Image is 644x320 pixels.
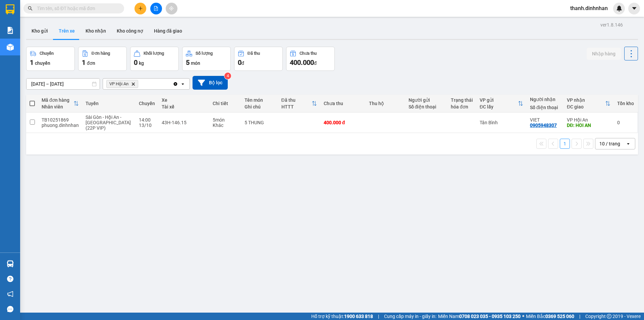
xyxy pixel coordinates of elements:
svg: Delete [131,82,135,86]
span: search [28,6,33,11]
input: Tìm tên, số ĐT hoặc mã đơn [37,5,116,12]
div: Người gửi [409,97,444,103]
div: Chi tiết [213,101,238,106]
strong: 1900 633 818 [344,314,373,319]
div: VP gửi [480,97,518,103]
button: 1 [560,139,570,149]
th: Toggle SortBy [278,95,320,112]
input: Select a date range. [26,79,100,89]
div: Nhân viên [42,104,73,109]
span: Miền Nam [438,313,521,320]
img: warehouse-icon [7,44,14,51]
span: | [579,313,580,320]
div: 5 THUNG [245,120,274,125]
button: caret-down [628,3,640,14]
div: ĐC lấy [480,104,518,109]
button: Bộ lọc [193,76,228,90]
span: 1 [30,58,34,66]
button: Hàng đã giao [149,23,187,39]
sup: 4 [224,73,231,79]
input: Selected VP Hội An. [140,81,140,87]
div: Chuyến [139,101,155,106]
div: Số điện thoại [530,105,560,110]
div: Chưa thu [324,101,362,106]
div: Trạng thái [451,97,473,103]
span: thanh.dinhnhan [565,4,613,12]
div: 14:00 [139,117,155,123]
button: Kho nhận [80,23,111,39]
div: Chưa thu [300,51,317,56]
span: question-circle [7,276,13,282]
div: 10 / trang [599,140,620,147]
span: đ [241,60,244,66]
div: DĐ: HOI AN [567,123,610,128]
div: Tồn kho [617,101,634,106]
span: Hỗ trợ kỹ thuật: [311,313,373,320]
div: Mã đơn hàng [42,97,73,103]
button: file-add [150,3,162,14]
div: Thu hộ [369,101,402,106]
strong: 0708 023 035 - 0935 103 250 [459,314,521,319]
div: Đã thu [281,97,312,103]
div: 400.000 đ [324,120,362,125]
div: Tài xế [162,104,206,109]
span: VP Hội An [109,81,128,87]
button: plus [135,3,146,14]
button: Đã thu0đ [234,47,283,71]
div: Số lượng [196,51,213,56]
button: Nhập hàng [587,48,621,60]
th: Toggle SortBy [476,95,527,112]
span: Cung cấp máy in - giấy in: [384,313,436,320]
div: Tân Bình [480,120,523,125]
div: ĐC giao [567,104,605,109]
button: Trên xe [53,23,80,39]
div: Người nhận [530,97,560,102]
span: 0 [134,58,138,66]
span: 5 [186,58,190,66]
div: Số điện thoại [409,104,444,109]
svg: open [180,81,185,87]
div: Tuyến [86,101,132,106]
div: Đã thu [248,51,260,56]
button: Kho gửi [26,23,53,39]
img: logo-vxr [6,4,14,14]
div: Chuyến [40,51,54,56]
div: VP Hội An [567,117,610,123]
button: Khối lượng0kg [130,47,179,71]
span: file-add [154,6,158,11]
span: VP Hội An, close by backspace [106,80,138,88]
span: notification [7,291,13,297]
span: message [7,306,13,312]
button: aim [166,3,177,14]
div: 5 món [213,117,238,123]
span: đơn [87,60,95,66]
span: 400.000 [290,58,314,66]
span: đ [314,60,317,66]
img: solution-icon [7,27,14,34]
span: copyright [607,314,611,319]
span: Miền Bắc [526,313,574,320]
div: Xe [162,97,206,103]
div: ver 1.8.146 [600,21,623,29]
th: Toggle SortBy [563,95,614,112]
div: 13/10 [139,123,155,128]
div: 43H-146.15 [162,120,206,125]
span: 1 [82,58,86,66]
div: 0905948307 [530,123,557,128]
span: caret-down [631,5,637,11]
img: warehouse-icon [7,260,14,267]
div: Tên món [245,97,274,103]
div: hóa đơn [451,104,473,109]
span: ⚪️ [522,315,524,318]
button: Kho công nợ [111,23,149,39]
div: VIET [530,117,560,123]
button: Chuyến1chuyến [26,47,75,71]
svg: Clear all [173,81,178,87]
img: icon-new-feature [616,5,622,11]
span: món [191,60,200,66]
svg: open [626,141,631,146]
span: kg [139,60,144,66]
span: chuyến [35,60,50,66]
span: aim [169,6,174,11]
span: Sài Gòn - Hội An - [GEOGRAPHIC_DATA] (22P VIP) [86,115,131,131]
